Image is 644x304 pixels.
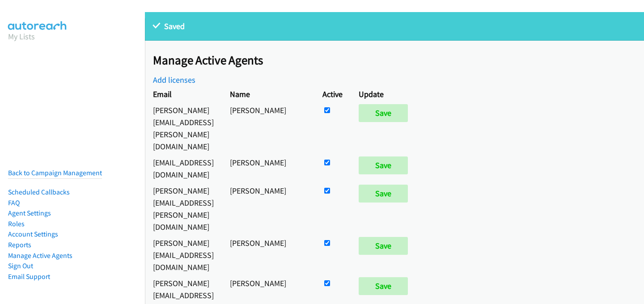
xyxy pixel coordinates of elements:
td: [EMAIL_ADDRESS][DOMAIN_NAME] [145,154,222,182]
th: Update [351,86,420,102]
a: Email Support [8,272,50,281]
a: Reports [8,241,31,249]
input: Save [359,104,408,122]
a: Agent Settings [8,209,51,217]
td: [PERSON_NAME][EMAIL_ADDRESS][PERSON_NAME][DOMAIN_NAME] [145,102,222,154]
a: My Lists [8,31,35,42]
a: Back to Campaign Management [8,169,102,177]
th: Email [145,86,222,102]
td: [PERSON_NAME] [222,182,314,235]
th: Name [222,86,314,102]
td: [PERSON_NAME][EMAIL_ADDRESS][DOMAIN_NAME] [145,235,222,275]
td: [PERSON_NAME] [222,154,314,182]
a: FAQ [8,198,20,207]
a: Manage Active Agents [8,251,72,260]
a: Roles [8,220,25,228]
a: Add licenses [153,75,195,85]
a: Sign Out [8,262,33,270]
td: [PERSON_NAME][EMAIL_ADDRESS][PERSON_NAME][DOMAIN_NAME] [145,182,222,235]
input: Save [359,277,408,295]
input: Save [359,237,408,255]
input: Save [359,185,408,203]
input: Save [359,156,408,174]
p: Saved [153,20,636,32]
a: Scheduled Callbacks [8,188,70,196]
td: [PERSON_NAME] [222,235,314,275]
h2: Manage Active Agents [153,53,644,68]
td: [PERSON_NAME] [222,102,314,154]
a: Account Settings [8,230,58,238]
th: Active [314,86,351,102]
